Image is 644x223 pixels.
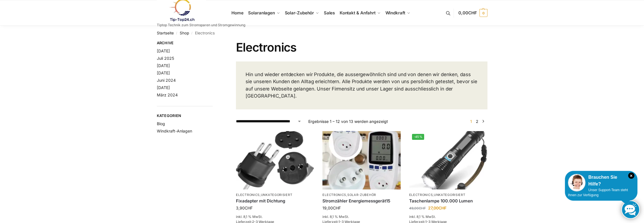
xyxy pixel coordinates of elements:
span: CHF [333,206,341,210]
a: Stromzähler Energiemessgerät15 [322,198,400,204]
img: Extrem Starke Taschenlampe [409,131,487,189]
a: Unkategorisiert [261,193,292,197]
p: , [236,193,314,197]
a: Solar-Zubehör [282,0,321,26]
p: inkl. 8,1 % MwSt. [236,214,314,219]
a: Fixadapter mit Dichtung [236,198,314,204]
p: Ergebnisse 1 – 12 von 13 werden angezeigt [308,118,388,124]
a: Electronics [409,193,433,197]
a: [DATE] [157,63,170,68]
span: CHF [419,206,426,210]
nav: Breadcrumb [157,26,487,40]
span: Unser Support-Team steht Ihnen zur Verfügung [568,188,628,197]
nav: Produkt-Seitennummerierung [467,118,487,124]
img: Customer service [568,174,586,191]
p: , [409,193,487,197]
a: Windkraft-Anlagen [157,129,192,133]
a: Juli 2025 [157,56,174,61]
p: Tiptop Technik zum Stromsparen und Stromgewinnung [157,23,245,27]
p: inkl. 8,1 % MwSt. [409,214,487,219]
a: [DATE] [157,85,170,90]
a: Electronics [322,193,346,197]
a: Seite 2 [474,119,480,124]
button: Close filters [213,41,216,47]
a: Startseite [157,31,174,35]
span: Windkraft [385,10,405,16]
span: Kontakt & Anfahrt [340,10,376,16]
span: Kategorien [157,113,213,119]
a: 0,00CHF 0 [458,5,487,21]
p: Hin und wieder entdecken wir Produkte, die aussergewöhnlich sind und von denen wir denken, dass s... [246,71,478,100]
a: Electronics [236,193,260,197]
select: Shop-Reihenfolge [236,118,302,124]
span: Sales [324,10,335,16]
img: Stromzähler Schweizer Stecker-2 [322,131,400,189]
a: Solaranlagen [246,0,282,26]
span: 0 [480,9,487,17]
span: 0,00 [458,10,477,16]
span: Archive [157,40,213,46]
a: Windkraft [383,0,413,26]
p: , [322,193,400,197]
a: [DATE] [157,48,170,53]
a: Kontakt & Anfahrt [337,0,383,26]
div: Brauchen Sie Hilfe? [568,174,634,187]
a: Blog [157,121,165,126]
a: Unkategorisiert [434,193,465,197]
a: März 2024 [157,92,178,97]
i: Schließen [628,173,634,179]
a: Solar-Zubehör [347,193,376,197]
span: / [189,31,195,36]
a: Juni 2024 [157,78,176,83]
span: / [174,31,180,36]
span: CHF [439,206,446,210]
span: CHF [245,206,253,210]
img: Fixadapter mit Dichtung [236,131,314,189]
a: -45%Extrem Starke Taschenlampe [409,131,487,189]
bdi: 49,00 [409,206,426,210]
span: Solaranlagen [248,10,275,16]
p: inkl. 8,1 % MwSt. [322,214,400,219]
span: Seite 1 [469,119,473,124]
a: [DATE] [157,70,170,75]
bdi: 19,00 [322,206,341,210]
bdi: 3,90 [236,206,253,210]
a: Sales [321,0,337,26]
bdi: 27,00 [428,206,446,210]
a: Taschenlampe 100.000 Lumen [409,198,487,204]
span: Solar-Zubehör [285,10,314,16]
a: Shop [180,31,189,35]
span: CHF [468,10,477,16]
h1: Electronics [236,40,487,54]
a: → [481,118,485,124]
